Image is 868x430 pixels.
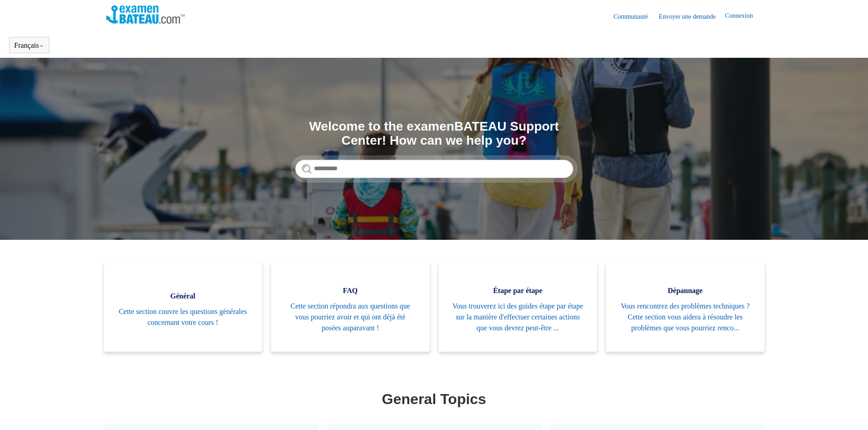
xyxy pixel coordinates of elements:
span: Cette section répondra aux questions que vous pourriez avoir et qui ont déjà été posées auparavant ! [285,301,416,334]
h1: Welcome to the examenBATEAU Support Center! How can we help you? [295,120,573,148]
span: Général [118,291,249,302]
span: FAQ [285,285,416,296]
span: Cette section couvre les questions générales concernant votre cours ! [118,306,249,328]
h1: General Topics [106,388,762,410]
a: Connexion [725,11,762,22]
a: Étape par étape Vous trouverez ici des guides étape par étape sur la manière d'effectuer certaine... [439,263,597,352]
span: Vous rencontrez des problèmes techniques ? Cette section vous aidera à résoudre les problèmes que... [620,301,751,334]
span: Étape par étape [452,285,584,296]
a: Envoyer une demande [659,12,725,21]
a: Dépannage Vous rencontrez des problèmes techniques ? Cette section vous aidera à résoudre les pro... [606,263,765,352]
a: Communauté [613,12,657,21]
span: Dépannage [620,285,751,296]
input: Rechercher [295,160,573,178]
button: Français [14,41,44,50]
img: Page d’accueil du Centre d’aide Examen Bateau [106,5,185,24]
span: Vous trouverez ici des guides étape par étape sur la manière d'effectuer certaines actions que vo... [452,301,584,334]
a: Général Cette section couvre les questions générales concernant votre cours ! [104,263,262,352]
a: FAQ Cette section répondra aux questions que vous pourriez avoir et qui ont déjà été posées aupar... [271,263,430,352]
div: Live chat [837,400,861,423]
